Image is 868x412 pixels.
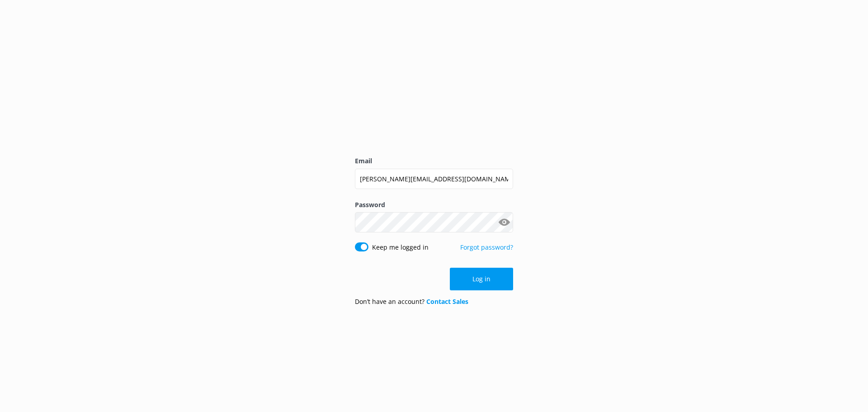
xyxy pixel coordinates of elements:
[495,213,513,232] button: Show password
[355,297,468,307] p: Don’t have an account?
[460,243,513,251] a: Forgot password?
[355,169,513,189] input: user@emailaddress.com
[426,297,468,306] a: Contact Sales
[355,156,513,166] label: Email
[372,242,429,252] label: Keep me logged in
[355,200,513,210] label: Password
[450,268,513,290] button: Log in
